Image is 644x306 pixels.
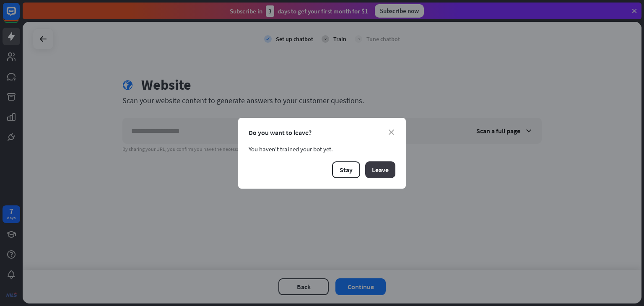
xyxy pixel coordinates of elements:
[365,161,395,178] button: Leave
[7,3,32,29] button: Open LiveChat chat widget
[249,145,395,153] div: You haven’t trained your bot yet.
[249,128,395,137] div: Do you want to leave?
[389,130,394,135] i: close
[332,161,360,178] button: Stay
